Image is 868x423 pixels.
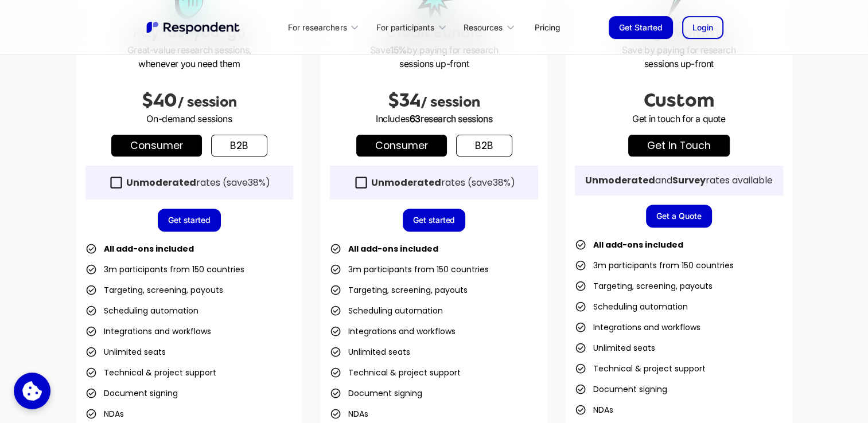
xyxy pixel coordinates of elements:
strong: Unmoderated [371,176,441,189]
a: home [145,20,243,35]
li: Technical & project support [330,365,461,381]
li: Scheduling automation [85,303,198,319]
li: 3m participants from 150 countries [575,257,734,273]
li: Integrations and workflows [575,319,700,335]
strong: Unmoderated [126,176,196,189]
p: Great-value research sessions, whenever you need them [85,43,294,70]
li: 3m participants from 150 countries [330,261,489,277]
li: Document signing [330,385,422,401]
strong: All add-ons included [348,243,438,254]
strong: Unmoderated [585,174,655,187]
div: For participants [376,22,434,33]
span: Custom [644,90,714,111]
span: $40 [142,90,177,111]
li: Technical & project support [85,365,216,381]
a: Get a Quote [646,205,712,228]
div: For participants [369,14,457,41]
a: Consumer [356,135,447,156]
a: b2b [456,135,512,156]
a: Get started [158,209,221,232]
li: Scheduling automation [575,299,688,315]
li: Scheduling automation [330,303,443,319]
a: get in touch [628,135,730,156]
p: Includes [330,112,538,126]
div: rates (save ) [371,177,515,189]
li: Technical & project support [575,361,706,377]
a: Consumer [111,135,202,156]
li: Integrations and workflows [85,323,211,339]
a: Pricing [526,14,569,41]
a: Login [682,16,723,39]
li: Document signing [85,385,178,401]
a: Get started [403,209,466,232]
p: On-demand sessions [85,112,294,126]
span: / session [177,94,237,110]
a: b2b [211,135,267,156]
li: Targeting, screening, payouts [85,282,223,298]
img: Untitled UI logotext [145,20,243,35]
div: For researchers [288,22,347,33]
li: Unlimited seats [85,344,166,360]
li: Unlimited seats [330,344,410,360]
span: 38% [248,176,266,189]
div: Resources [464,22,503,33]
li: NDAs [85,406,124,422]
span: 63 [410,113,421,124]
p: Get in touch for a quote [575,112,783,126]
div: Resources [457,14,526,41]
strong: Survey [672,174,706,187]
span: $34 [388,90,421,111]
div: rates (save ) [126,177,270,189]
li: Targeting, screening, payouts [330,282,468,298]
div: and rates available [585,175,773,186]
p: Save by paying for research sessions up-front [575,43,783,70]
li: Targeting, screening, payouts [575,278,713,294]
span: 38% [493,176,511,189]
strong: All add-ons included [593,239,683,250]
strong: All add-ons included [104,243,194,254]
a: Get Started [609,16,673,39]
span: / session [421,94,480,110]
li: Unlimited seats [575,340,655,356]
li: NDAs [575,402,613,418]
span: research sessions [421,113,492,124]
li: NDAs [330,406,368,422]
p: Save by paying for research sessions up-front [330,43,538,70]
div: For researchers [282,14,369,41]
li: 3m participants from 150 countries [85,261,244,277]
li: Document signing [575,381,667,397]
li: Integrations and workflows [330,323,456,339]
